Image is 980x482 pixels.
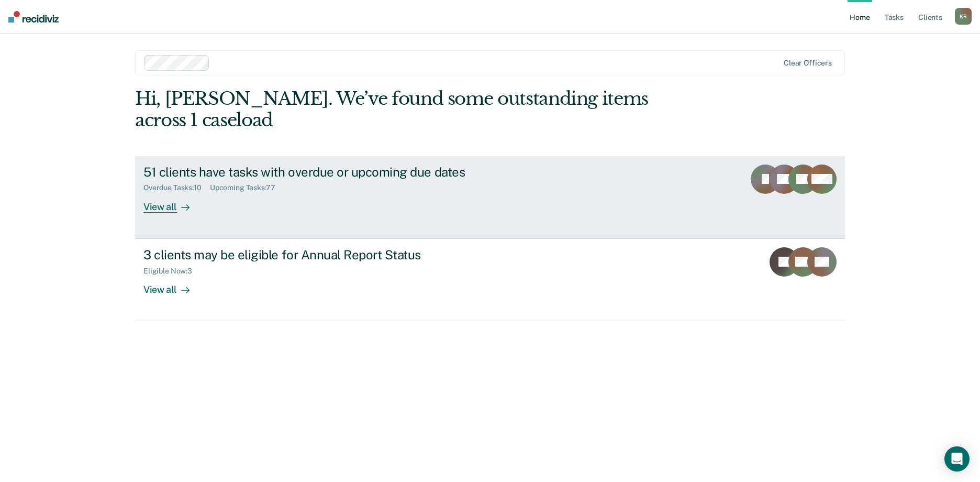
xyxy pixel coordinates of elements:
div: Open Intercom Messenger [944,446,970,472]
button: KR [955,8,972,25]
div: View all [143,192,202,213]
img: Recidiviz [8,11,59,23]
div: Eligible Now : 3 [143,267,201,276]
div: 51 clients have tasks with overdue or upcoming due dates [143,165,511,180]
div: K R [955,8,972,25]
div: Hi, [PERSON_NAME]. We’ve found some outstanding items across 1 caseload [135,88,703,131]
a: 3 clients may be eligible for Annual Report StatusEligible Now:3View all [135,238,845,321]
div: Upcoming Tasks : 77 [210,183,284,192]
div: Clear officers [784,59,832,68]
div: Overdue Tasks : 10 [143,183,210,192]
div: View all [143,275,202,295]
div: 3 clients may be eligible for Annual Report Status [143,247,511,262]
a: 51 clients have tasks with overdue or upcoming due datesOverdue Tasks:10Upcoming Tasks:77View all [135,156,845,238]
